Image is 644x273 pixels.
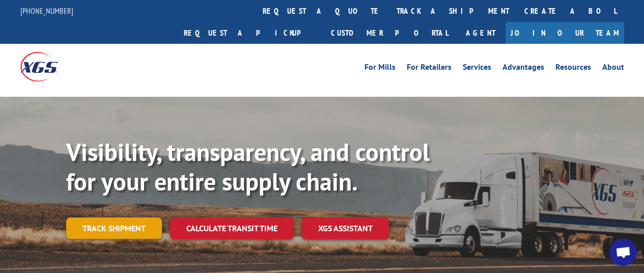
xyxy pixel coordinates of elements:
a: XGS ASSISTANT [302,217,389,239]
a: Agent [456,22,506,44]
a: About [602,63,624,74]
a: Request a pickup [176,22,323,44]
a: Open chat [609,238,637,266]
a: For Mills [365,63,396,74]
a: [PHONE_NUMBER] [20,6,73,16]
a: Services [463,63,491,74]
a: Calculate transit time [170,217,294,239]
b: Visibility, transparency, and control for your entire supply chain. [66,136,430,197]
a: Join Our Team [506,22,624,44]
a: For Retailers [407,63,452,74]
a: Resources [555,63,591,74]
a: Customer Portal [323,22,456,44]
a: Advantages [502,63,544,74]
a: Track shipment [66,217,162,239]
